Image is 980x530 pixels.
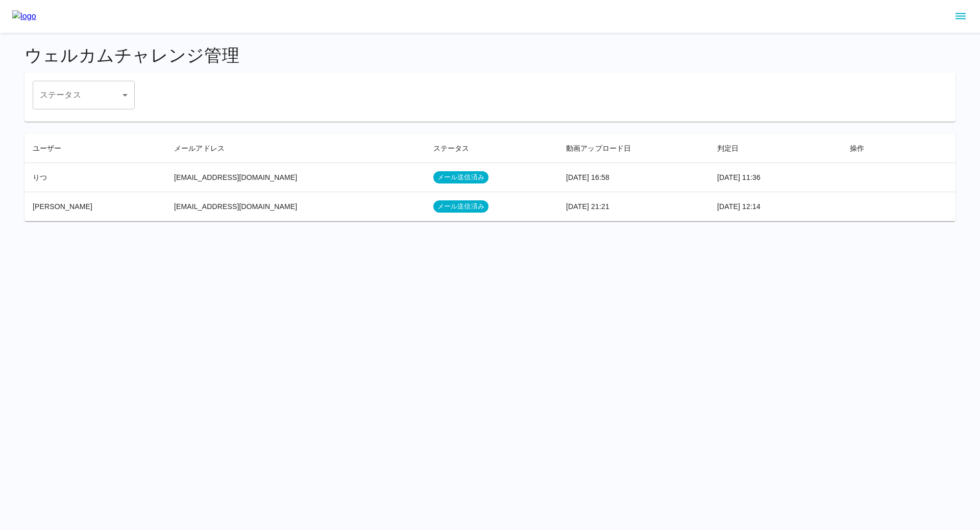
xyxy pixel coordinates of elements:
td: [PERSON_NAME] [24,192,166,221]
td: [DATE] 11:36 [709,163,842,192]
td: りつ [24,163,166,192]
div: ​ [33,81,135,109]
td: [DATE] 21:21 [558,192,709,221]
span: メール送信済み [433,202,488,212]
th: 判定日 [709,134,842,163]
td: [DATE] 12:14 [709,192,842,221]
td: [EMAIL_ADDRESS][DOMAIN_NAME] [166,163,425,192]
button: sidemenu [952,8,969,25]
th: ステータス [425,134,558,163]
td: [EMAIL_ADDRESS][DOMAIN_NAME] [166,192,425,221]
th: ユーザー [24,134,166,163]
img: logo [12,10,36,22]
td: [DATE] 16:58 [558,163,709,192]
th: 操作 [842,134,955,163]
h4: ウェルカムチャレンジ管理 [24,45,955,66]
th: メールアドレス [166,134,425,163]
th: 動画アップロード日 [558,134,709,163]
span: メール送信済み [433,173,488,182]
